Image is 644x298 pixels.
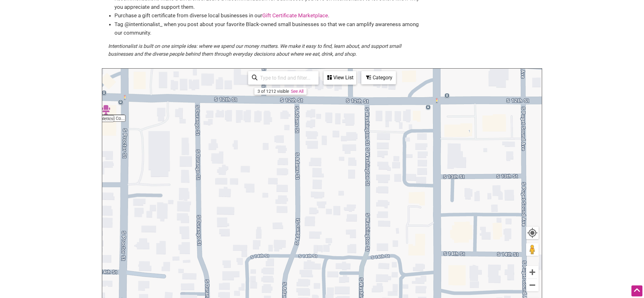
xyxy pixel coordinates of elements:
[101,105,111,115] div: Sharp On All 4 Cornerz Cut Lounge
[324,72,356,84] div: View List
[526,279,539,291] button: Zoom out
[526,266,539,278] button: Zoom in
[114,11,423,20] li: Purchase a gift certificate from diverse local businesses in our .
[362,72,395,84] div: Category
[631,285,642,296] div: Scroll Back to Top
[114,20,423,37] li: Tag @intentionalist_ when you post about your favorite Black-owned small businesses so that we ca...
[258,72,315,84] input: Type to find and filter...
[108,43,401,57] em: Intentionalist is built on one simple idea: where we spend our money matters. We make it easy to ...
[248,71,319,85] div: Type to search and filter
[324,71,356,85] div: See a list of the visible businesses
[258,89,289,94] div: 3 of 1212 visible
[291,89,303,94] a: See All
[361,71,396,84] div: Filter by category
[526,227,539,239] button: Your Location
[262,12,328,19] a: Gift Certificate Marketplace
[526,243,539,256] button: Drag Pegman onto the map to open Street View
